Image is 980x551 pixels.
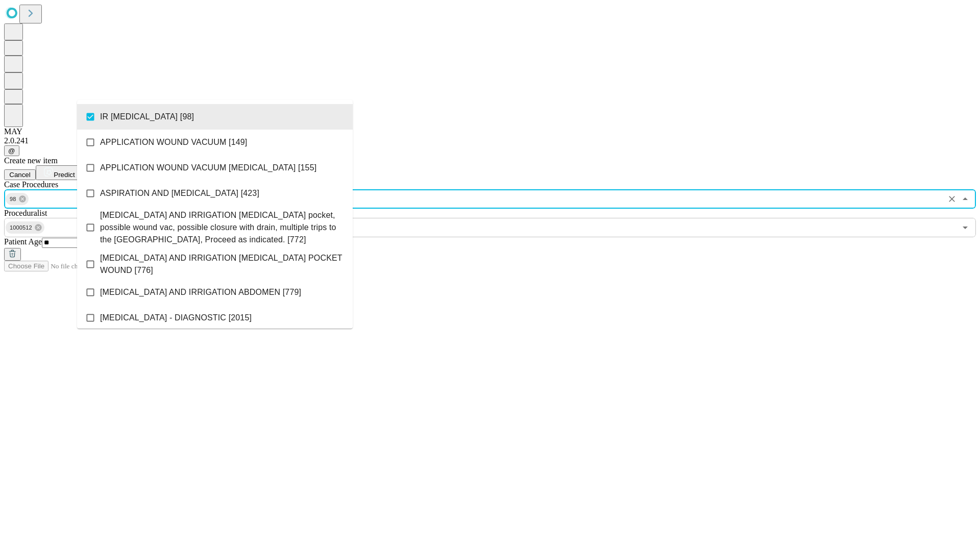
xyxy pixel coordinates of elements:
[9,171,31,179] span: Cancel
[4,169,36,180] button: Cancel
[4,145,19,156] button: @
[100,252,345,277] span: [MEDICAL_DATA] AND IRRIGATION [MEDICAL_DATA] POCKET WOUND [776]
[958,220,972,235] button: Open
[6,221,44,234] div: 1000512
[4,180,58,189] span: Scheduled Procedure
[4,209,47,217] span: Proceduralist
[100,209,345,246] span: [MEDICAL_DATA] AND IRRIGATION [MEDICAL_DATA] pocket, possible wound vac, possible closure with dr...
[958,192,972,206] button: Close
[8,147,15,155] span: @
[4,237,42,246] span: Patient Age
[100,136,247,148] span: APPLICATION WOUND VACUUM [149]
[945,192,959,206] button: Clear
[100,187,259,199] span: ASPIRATION AND [MEDICAL_DATA] [423]
[100,111,194,123] span: IR [MEDICAL_DATA] [98]
[4,127,976,136] div: MAY
[4,136,976,145] div: 2.0.241
[4,156,58,165] span: Create new item
[100,286,301,298] span: [MEDICAL_DATA] AND IRRIGATION ABDOMEN [779]
[54,171,75,179] span: Predict
[6,193,29,205] div: 98
[6,222,36,234] span: 1000512
[6,193,20,205] span: 98
[100,162,316,174] span: APPLICATION WOUND VACUUM [MEDICAL_DATA] [155]
[100,312,252,324] span: [MEDICAL_DATA] - DIAGNOSTIC [2015]
[36,165,83,180] button: Predict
